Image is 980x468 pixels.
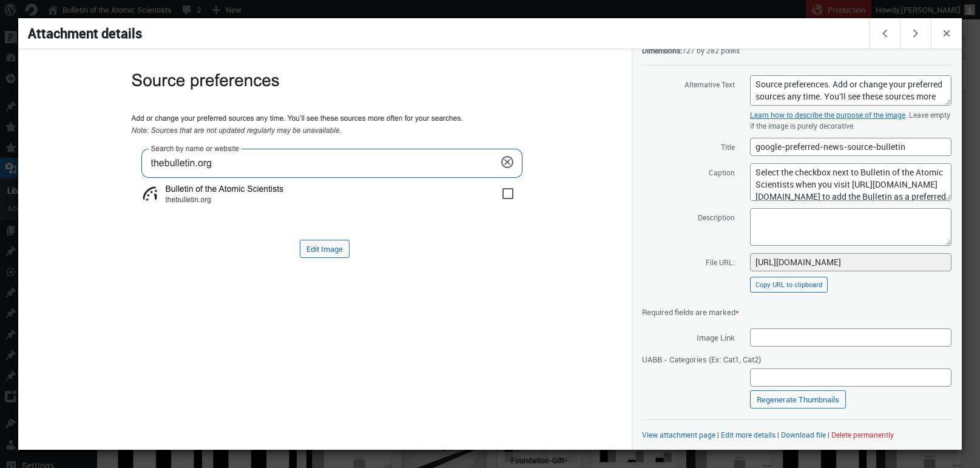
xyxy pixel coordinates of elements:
[828,430,830,439] span: |
[750,163,951,201] textarea: Select the checkbox next to Bulletin of the Atomic Scientists when you visit [URL][DOMAIN_NAME][D...
[781,430,826,439] a: Download file
[642,137,735,155] label: Title
[300,240,350,258] button: Edit Image
[750,390,846,409] a: Regenerate Thumbnails
[18,18,871,49] h1: Attachment details
[642,46,682,55] strong: Dimensions:
[642,163,735,181] label: Caption
[642,350,761,368] span: UABB - Categories (Ex: Cat1, Cat2)
[750,110,905,120] a: Learn how to describe the purpose of the image(opens in a new tab)
[642,328,735,346] span: Image Link
[642,45,952,56] div: 727 by 282 pixels
[642,307,739,317] span: Required fields are marked
[750,109,951,131] p: . Leave empty if the image is purely decorative.
[642,75,735,93] label: Alternative Text
[717,430,719,439] span: |
[777,430,779,439] span: |
[642,430,715,439] a: View attachment page
[642,208,735,226] label: Description
[721,430,776,439] a: Edit more details
[750,75,951,106] textarea: Source preferences. Add or change your preferred sources any time. You'll see these sources more ...
[642,253,735,271] label: File URL:
[831,430,894,439] button: Delete permanently
[750,277,828,293] button: Copy URL to clipboard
